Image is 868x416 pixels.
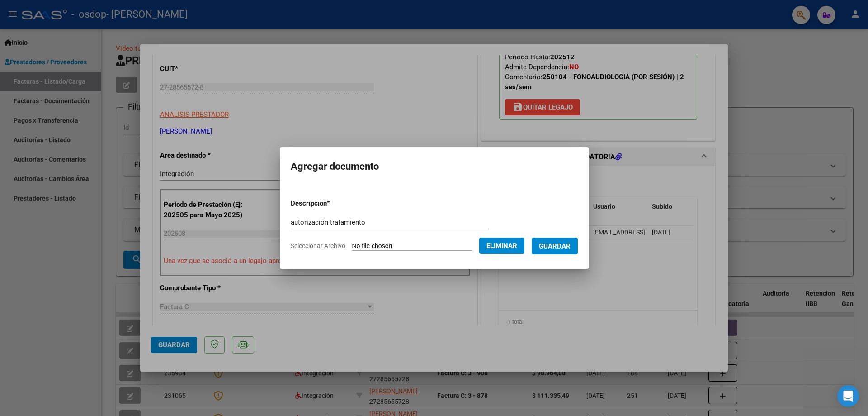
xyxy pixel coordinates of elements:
[479,238,524,254] button: Eliminar
[291,198,377,209] p: Descripcion
[532,238,578,254] button: Guardar
[539,242,571,250] span: Guardar
[291,158,578,175] h2: Agregar documento
[291,242,345,249] span: Seleccionar Archivo
[486,242,517,250] span: Eliminar
[837,385,859,407] div: Open Intercom Messenger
